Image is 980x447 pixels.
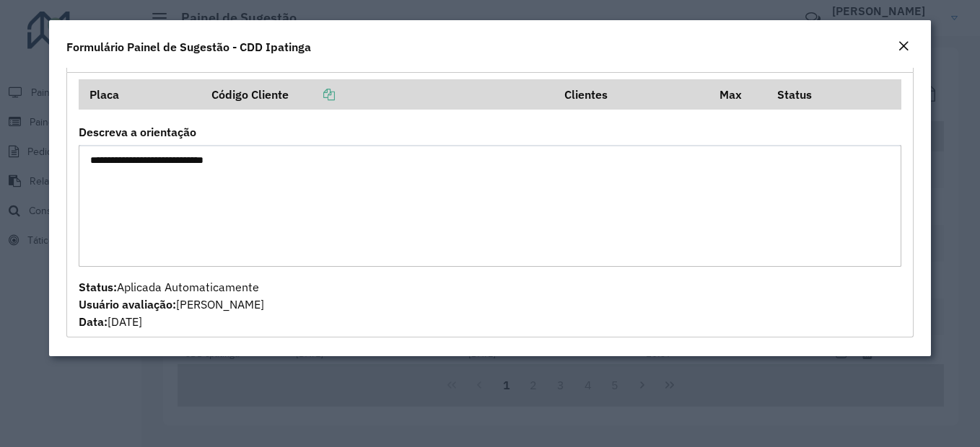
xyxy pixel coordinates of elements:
h4: Formulário Painel de Sugestão - CDD Ipatinga [66,38,311,56]
strong: Usuário avaliação: [79,297,176,311]
button: Close [893,37,914,56]
em: Fechar [898,40,909,52]
th: Placa [79,79,201,110]
span: Aplicada Automaticamente [PERSON_NAME] [DATE] [79,280,264,329]
th: Código Cliente [201,79,554,110]
th: Status [767,79,901,110]
a: Copiar [289,87,335,102]
th: Max [709,79,767,110]
th: Clientes [554,79,709,110]
strong: Status: [79,280,117,294]
div: Outras Orientações [66,73,914,338]
strong: Data: [79,314,108,329]
label: Descreva a orientação [79,123,196,141]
